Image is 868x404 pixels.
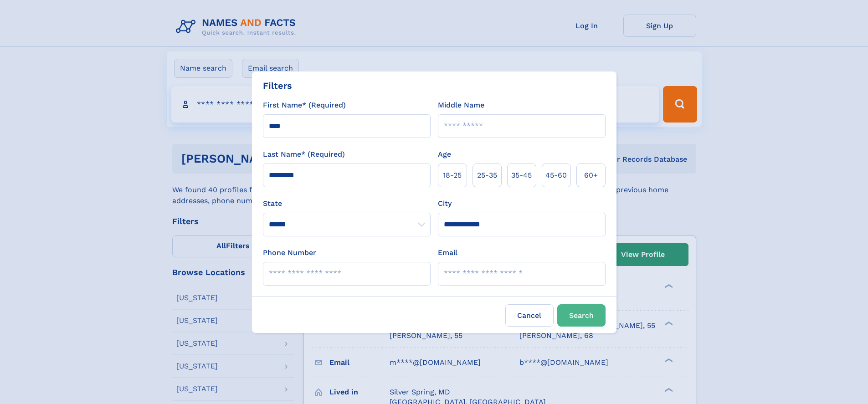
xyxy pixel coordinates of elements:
label: Cancel [505,304,554,327]
button: Search [557,304,606,327]
label: City [438,198,452,209]
label: Middle Name [438,100,484,111]
span: 35‑45 [511,170,532,181]
span: 45‑60 [545,170,567,181]
label: Email [438,247,457,258]
span: 25‑35 [477,170,497,181]
label: Last Name* (Required) [263,149,345,160]
label: State [263,198,431,209]
span: 60+ [584,170,598,181]
label: Age [438,149,451,160]
div: Filters [263,79,292,92]
span: 18‑25 [443,170,462,181]
label: Phone Number [263,247,316,258]
label: First Name* (Required) [263,100,346,111]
